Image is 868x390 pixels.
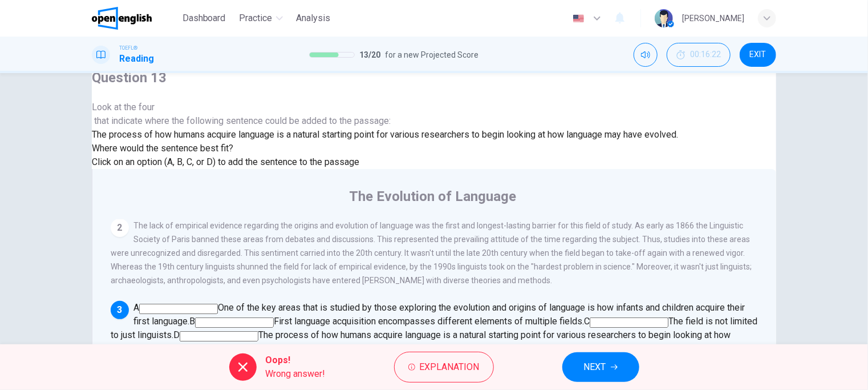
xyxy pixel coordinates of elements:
[292,8,335,29] button: Analysis
[111,221,752,285] span: The lack of empirical evidence regarding the origins and evolution of language was the first and ...
[92,69,678,87] h4: Question 13
[274,316,584,327] span: First language acquisition encompasses different elements of multiple fields.
[750,50,766,59] span: EXIT
[182,11,226,25] span: Dashboard
[667,43,731,67] button: 00:16:22
[111,301,129,319] div: 3
[350,187,517,206] h4: The Evolution of Language
[133,302,139,313] span: A
[266,353,326,367] span: Oops!
[178,8,230,29] button: Dashboard
[266,367,326,381] span: Wrong answer!
[111,329,731,354] span: The process of how humans acquire language is a natural starting point for various researchers to...
[119,52,154,66] h1: Reading
[92,7,152,30] img: OpenEnglish logo
[682,11,744,25] div: [PERSON_NAME]
[420,359,480,375] span: Explanation
[562,352,639,382] button: NEXT
[235,8,287,29] button: Practice
[240,11,273,25] span: Practice
[655,9,673,27] img: Profile picture
[297,11,331,25] span: Analysis
[92,156,359,167] span: Click on an option (A, B, C, or D) to add the sentence to the passage
[385,48,478,62] span: for a new Projected Score
[92,143,236,154] span: Where would the sentence best fit?
[667,43,731,67] div: Hide
[394,352,494,383] button: Explanation
[119,44,137,52] span: TOEFL®
[222,343,638,354] span: On the contrary, it branches out into psycholinguistics, social anthropology, phonetics, and even...
[690,50,721,59] span: 00:16:22
[173,329,180,340] span: D
[634,43,658,67] div: Mute
[189,316,195,327] span: B
[584,359,606,375] span: NEXT
[584,316,590,327] span: C
[133,302,745,327] span: One of the key areas that is studied by those exploring the evolution and origins of language is ...
[111,219,129,237] div: 2
[571,14,586,23] img: en
[92,100,678,128] span: Look at the four that indicate where the following sentence could be added to the passage:
[92,7,178,30] a: OpenEnglish logo
[740,43,776,67] button: EXIT
[92,129,678,140] span: The process of how humans acquire language is a natural starting point for various researchers to...
[359,48,380,62] span: 13 / 20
